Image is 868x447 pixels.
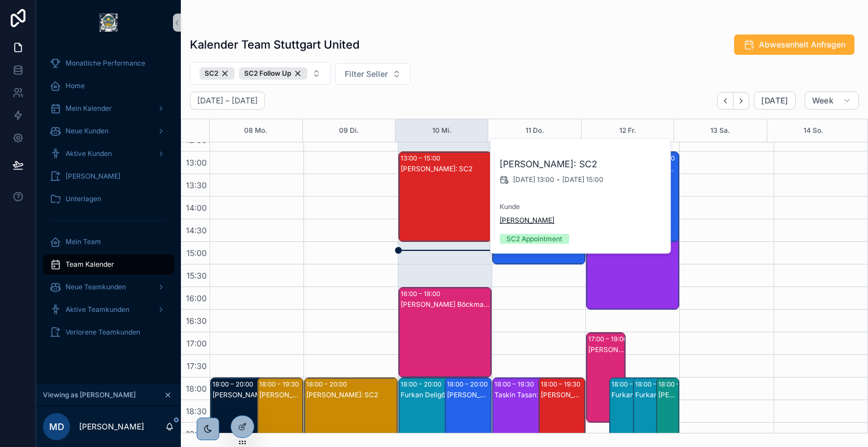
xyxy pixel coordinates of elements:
[539,378,585,445] div: 18:00 – 19:30[PERSON_NAME]: SC2 Follow Up
[184,361,210,371] span: 17:30
[513,175,554,184] span: [DATE] 13:00
[658,379,702,390] div: 18:00 – 20:00
[183,316,210,326] span: 16:30
[66,328,140,337] span: Verlorene Teamkunden
[339,119,359,142] button: 09 Di.
[432,119,452,142] button: 10 Mi.
[43,189,174,209] a: Unterlagen
[399,152,491,241] div: 13:00 – 15:00[PERSON_NAME]: SC2
[43,322,174,342] a: Verlorene Teamkunden
[401,164,491,173] div: [PERSON_NAME]: SC2
[761,96,788,106] span: [DATE]
[199,67,235,80] div: SC2
[49,420,64,433] span: MD
[541,379,583,390] div: 18:00 – 19:30
[66,260,114,269] span: Team Kalender
[199,67,235,80] button: Unselect SC_2
[345,68,388,80] span: Filter Seller
[43,98,174,119] a: Mein Kalender
[66,104,112,113] span: Mein Kalender
[66,194,101,203] span: Unterlagen
[401,300,491,309] div: [PERSON_NAME] Böckmann: SC2
[447,379,491,390] div: 18:00 – 20:00
[190,37,359,53] h1: Kalender Team Stuttgart United
[43,254,174,275] a: Team Kalender
[494,379,537,390] div: 18:00 – 19:30
[43,232,174,252] a: Mein Team
[399,288,491,377] div: 16:00 – 18:00[PERSON_NAME] Böckmann: SC2
[658,390,678,400] div: [PERSON_NAME]: SC2
[493,378,571,445] div: 18:00 – 19:30Taskin Tasan: SC2 Follow Up
[66,283,126,292] span: Neue Teamkunden
[239,67,307,80] button: Unselect SC_2_FOLLOW_UP
[734,34,854,55] button: Abwesenheit Anfragen
[183,429,210,439] span: 19:00
[306,379,350,390] div: 18:00 – 20:00
[635,390,671,400] div: Furkan Deligöz: SC2
[447,390,491,400] div: [PERSON_NAME]: SC2
[804,119,823,142] button: 14 So.
[66,149,112,158] span: Aktive Kunden
[500,202,662,211] span: Kunde
[184,338,210,348] span: 17:00
[244,119,267,142] div: 08 Mo.
[66,59,145,68] span: Monatliche Performance
[66,127,108,136] span: Neue Kunden
[43,390,136,400] span: Viewing as [PERSON_NAME]
[184,271,210,280] span: 15:30
[183,384,210,393] span: 18:00
[43,300,174,320] a: Aktive Teamkunden
[197,95,258,106] h2: [DATE] – [DATE]
[66,172,120,181] span: [PERSON_NAME]
[401,288,443,300] div: 16:00 – 18:00
[259,390,303,400] div: [PERSON_NAME]: SC2 Follow Up
[635,379,679,390] div: 18:00 – 20:00
[562,175,604,184] span: [DATE] 15:00
[259,379,302,390] div: 18:00 – 19:30
[183,225,210,235] span: 14:30
[500,157,662,171] h2: [PERSON_NAME]: SC2
[99,14,118,32] img: App logo
[588,345,624,354] div: [PERSON_NAME] Böckmann: SC2
[183,293,210,303] span: 16:00
[66,237,101,246] span: Mein Team
[183,203,210,212] span: 14:00
[212,379,256,390] div: 18:00 – 20:00
[79,421,144,432] p: [PERSON_NAME]
[43,76,174,96] a: Home
[717,92,734,110] button: Back
[258,378,303,445] div: 18:00 – 19:30[PERSON_NAME]: SC2 Follow Up
[43,53,174,73] a: Monatliche Performance
[759,39,845,50] span: Abwesenheit Anfragen
[66,305,129,314] span: Aktive Teamkunden
[43,121,174,141] a: Neue Kunden
[587,333,625,422] div: 17:00 – 19:00[PERSON_NAME] Böckmann: SC2
[500,216,554,225] a: [PERSON_NAME]
[401,379,444,390] div: 18:00 – 20:00
[494,390,570,400] div: Taskin Tasan: SC2 Follow Up
[812,96,834,106] span: Week
[401,153,443,164] div: 13:00 – 15:00
[190,62,331,85] button: Select Button
[557,175,560,184] span: -
[184,248,210,258] span: 15:00
[183,158,210,167] span: 13:00
[754,92,795,110] button: [DATE]
[43,166,174,186] a: [PERSON_NAME]
[611,379,655,390] div: 18:00 – 20:00
[611,390,648,400] div: Furkan Deligöz: SC2
[306,390,396,400] div: [PERSON_NAME]: SC2
[619,119,636,142] button: 12 Fr.
[526,119,544,142] button: 11 Do.
[212,390,288,400] div: [PERSON_NAME]: SC2
[734,92,749,110] button: Next
[183,180,210,190] span: 13:30
[805,92,859,110] button: Week
[183,406,210,416] span: 18:30
[401,390,476,400] div: Furkan Deligöz: SC2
